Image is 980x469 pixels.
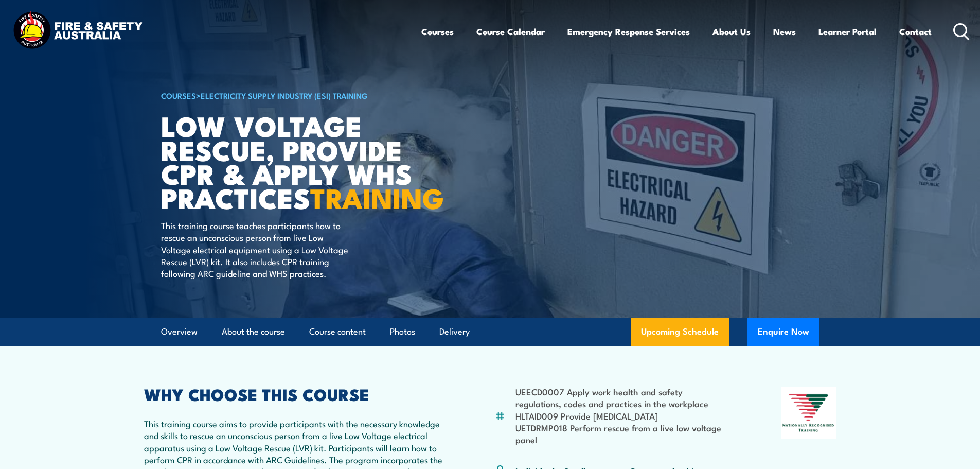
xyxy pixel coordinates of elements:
[439,318,470,345] a: Delivery
[515,386,731,410] li: UEECD0007 Apply work health and safety regulations, codes and practices in the workplace
[476,18,545,45] a: Course Calendar
[309,318,366,345] a: Course content
[515,422,731,446] li: UETDRMP018 Perform rescue from a live low voltage panel
[515,410,731,422] li: HLTAID009 Provide [MEDICAL_DATA]
[631,318,729,346] a: Upcoming Schedule
[899,18,932,45] a: Contact
[747,318,819,346] button: Enquire Now
[567,18,690,45] a: Emergency Response Services
[161,113,415,210] h1: Low Voltage Rescue, Provide CPR & Apply WHS Practices
[712,18,751,45] a: About Us
[390,318,415,345] a: Photos
[161,219,349,280] p: This training course teaches participants how to rescue an unconscious person from live Low Volta...
[161,318,198,345] a: Overview
[310,176,444,218] strong: TRAINING
[201,90,368,101] a: Electricity Supply Industry (ESI) Training
[421,18,454,45] a: Courses
[818,18,877,45] a: Learner Portal
[161,90,196,101] a: COURSES
[161,89,415,101] h6: >
[773,18,796,45] a: News
[144,387,444,401] h2: WHY CHOOSE THIS COURSE
[222,318,285,345] a: About the course
[781,387,836,439] img: Nationally Recognised Training logo.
